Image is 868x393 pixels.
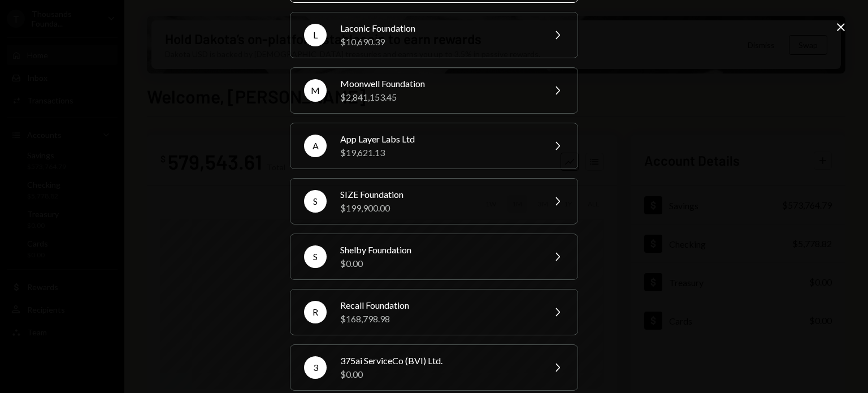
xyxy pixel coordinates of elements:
div: $0.00 [340,257,537,270]
button: 3375ai ServiceCo (BVI) Ltd.$0.00 [290,344,578,391]
button: RRecall Foundation$168,798.98 [290,289,578,335]
button: MMoonwell Foundation$2,841,153.45 [290,67,578,114]
button: SSIZE Foundation$199,900.00 [290,178,578,224]
div: S [304,190,327,213]
div: $168,798.98 [340,312,537,326]
div: M [304,79,327,102]
div: $199,900.00 [340,201,537,215]
div: $2,841,153.45 [340,90,537,104]
div: R [304,301,327,323]
div: L [304,24,327,46]
div: 3 [304,356,327,379]
div: SIZE Foundation [340,188,537,201]
div: Shelby Foundation [340,243,537,257]
div: $19,621.13 [340,146,537,159]
div: 375ai ServiceCo (BVI) Ltd. [340,354,537,368]
div: A [304,135,327,157]
button: SShelby Foundation$0.00 [290,234,578,280]
div: Laconic Foundation [340,21,537,35]
div: $0.00 [340,368,537,381]
button: AApp Layer Labs Ltd$19,621.13 [290,123,578,169]
div: $10,690.39 [340,35,537,49]
div: App Layer Labs Ltd [340,132,537,146]
div: Moonwell Foundation [340,77,537,90]
div: Recall Foundation [340,299,537,312]
div: S [304,245,327,268]
button: LLaconic Foundation$10,690.39 [290,12,578,58]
